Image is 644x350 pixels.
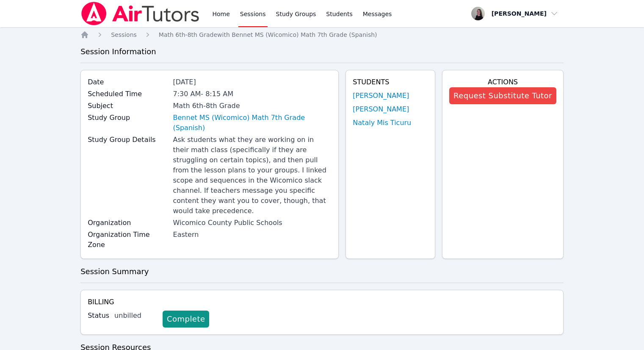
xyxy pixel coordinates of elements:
span: Messages [363,10,392,18]
a: [PERSON_NAME] [353,104,409,114]
label: Status [88,311,109,321]
label: Date [88,77,168,87]
h3: Session Information [80,46,564,58]
label: Organization [88,218,168,228]
h3: Session Summary [80,266,564,278]
span: Sessions [111,31,137,38]
a: Math 6th-8th Gradewith Bennet MS (Wicomico) Math 7th Grade (Spanish) [159,31,377,39]
div: unbilled [114,311,156,321]
div: Eastern [173,230,332,240]
nav: Breadcrumb [80,31,564,39]
label: Organization Time Zone [88,230,168,250]
h4: Students [353,77,428,87]
div: [DATE] [173,77,332,87]
a: Nataly Mis Ticuru [353,118,411,128]
img: Air Tutors [80,2,200,25]
label: Scheduled Time [88,89,168,99]
div: Math 6th-8th Grade [173,101,332,111]
a: Bennet MS (Wicomico) Math 7th Grade (Spanish) [173,113,332,133]
h4: Actions [449,77,556,87]
div: Ask students what they are working on in their math class (specifically if they are struggling on... [173,135,332,216]
label: Subject [88,101,168,111]
a: Sessions [111,31,137,39]
label: Study Group [88,113,168,123]
h4: Billing [88,297,556,307]
a: [PERSON_NAME] [353,91,409,101]
div: 7:30 AM - 8:15 AM [173,89,332,99]
div: Wicomico County Public Schools [173,218,332,228]
label: Study Group Details [88,135,168,145]
button: Request Substitute Tutor [449,87,556,104]
a: Complete [163,311,209,328]
span: Math 6th-8th Grade with Bennet MS (Wicomico) Math 7th Grade (Spanish) [159,31,377,38]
